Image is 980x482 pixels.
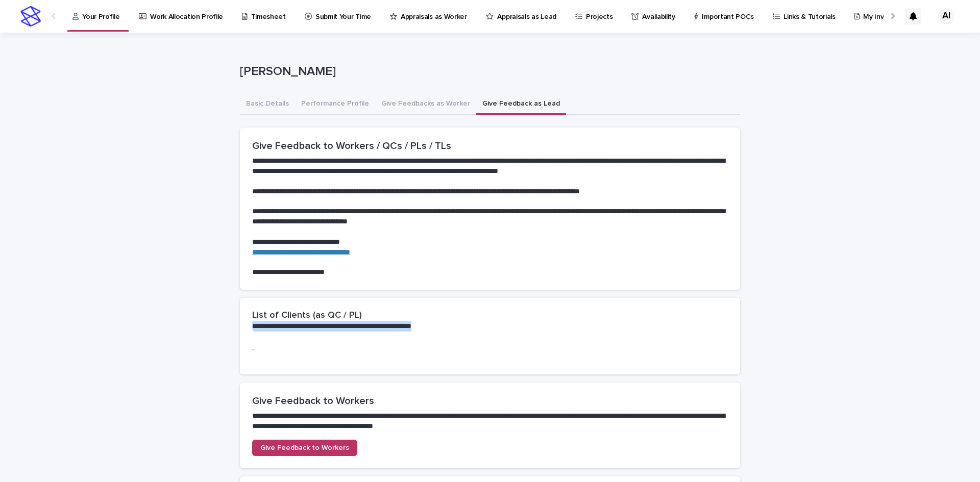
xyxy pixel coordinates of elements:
div: AI [938,8,954,24]
button: Give Feedbacks as Worker [375,94,476,115]
p: - [252,344,403,354]
h2: Give Feedback to Workers [252,395,728,407]
button: Basic Details [240,94,295,115]
h2: List of Clients (as QC / PL) [252,310,362,321]
a: Give Feedback to Workers [252,440,357,456]
h2: Give Feedback to Workers / QCs / PLs / TLs [252,140,728,152]
span: Give Feedback to Workers [260,444,349,451]
button: Performance Profile [295,94,375,115]
p: [PERSON_NAME] [240,64,736,79]
img: stacker-logo-s-only.png [20,6,41,27]
button: Give Feedback as Lead [476,94,566,115]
